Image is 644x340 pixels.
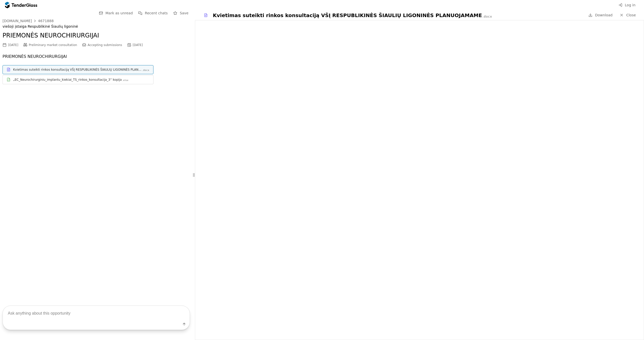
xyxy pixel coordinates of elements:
span: Accepting submissions [88,43,122,47]
div: Kvietimas suteikti rinkos konsultaciją VŠĮ RESPUBLIKINĖS ŠIAULIŲ LIGONINĖS PLANUOJAMAME [13,68,142,72]
span: Save [180,11,188,15]
span: Log in [625,3,635,7]
div: 4671888 [38,19,54,23]
h2: PRIEMONĖS NEUROCHIRURGIJAI [3,31,190,40]
span: Preliminary market consultation [29,43,77,47]
div: .docx [482,15,492,19]
div: viešoji įstaiga Respublikinė Šiaulių ligoninė [3,24,190,29]
button: Log in [617,2,637,8]
span: Download [595,13,613,17]
button: Save [172,10,190,16]
button: Recent chats [137,10,169,16]
a: Download [587,12,614,18]
div: .docx [142,69,149,72]
div: Kvietimas suteikti rinkos konsultaciją VŠĮ RESPUBLIKINĖS ŠIAULIŲ LIGONINĖS PLANUOJAMAME [213,12,482,19]
span: Mark as unread [105,11,133,15]
a: „EC_Neurochirurginiu_implantu_kiekiai_TS_rinkos_konsultacija_3“ kopija.xlsx [3,75,153,84]
a: Kvietimas suteikti rinkos konsultaciją VŠĮ RESPUBLIKINĖS ŠIAULIŲ LIGONINĖS PLANUOJAMAME.docx [3,65,153,74]
div: „EC_Neurochirurginiu_implantu_kiekiai_TS_rinkos_konsultacija_3“ kopija [13,78,122,82]
span: Recent chats [145,11,168,15]
div: [DATE] [133,43,143,47]
a: [DOMAIN_NAME]4671888 [3,19,54,23]
p: PRIEMONĖS NEUROCHIRURGIJAI [3,53,190,60]
span: Close [626,13,636,17]
div: .xlsx [122,79,129,82]
button: Mark as unread [97,10,134,16]
div: [DOMAIN_NAME] [3,19,32,23]
div: [DATE] [8,43,18,47]
a: Close [617,12,639,18]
